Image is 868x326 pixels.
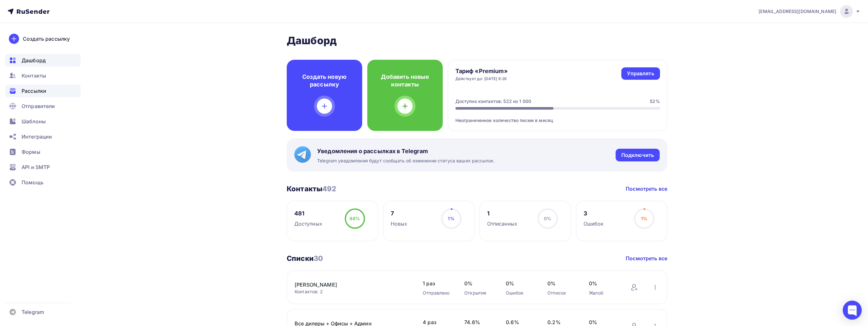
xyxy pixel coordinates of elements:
span: 1% [448,216,454,221]
div: Доступно контактов: 522 из 1 000 [455,98,531,105]
div: Создать рассылку [23,35,70,43]
div: Контактов: 2 [295,289,410,295]
h4: Добавить новые контакты [377,73,433,88]
span: Помощь [22,179,43,186]
span: Дашборд [22,57,46,64]
span: 0% [544,216,551,221]
h4: Тариф «Premium» [455,67,508,75]
a: [EMAIL_ADDRESS][DOMAIN_NAME] [759,5,860,18]
div: Ошибок [584,220,604,228]
a: Отправители [5,100,81,112]
span: 0.2% [547,318,576,326]
div: Подключить [621,152,654,159]
span: Шаблоны [22,118,46,125]
div: Отправлено [423,290,452,296]
span: 0% [547,280,576,287]
span: 1 раз [423,280,452,287]
div: Жалоб [589,290,618,296]
span: 0% [589,318,618,326]
a: Контакты [5,69,81,82]
a: Рассылки [5,85,81,97]
div: Действует до: [DATE] 9:26 [455,76,508,81]
a: [PERSON_NAME] [295,281,402,289]
span: 4 раз [423,318,452,326]
span: Контакты [22,72,46,79]
span: 1% [641,216,647,221]
h3: Списки [287,254,323,263]
span: [EMAIL_ADDRESS][DOMAIN_NAME] [759,8,836,15]
h2: Дашборд [287,34,667,47]
span: 74.6% [464,318,493,326]
span: Telegram уведомления будут сообщать об изменении статуса ваших рассылок. [317,158,495,164]
div: Неограниченное количество писем в месяц [455,110,660,124]
span: 0% [464,280,493,287]
div: Доступных [294,220,322,228]
h4: Создать новую рассылку [297,73,352,88]
span: 30 [314,254,323,262]
a: Посмотреть все [626,185,667,193]
div: Новых [391,220,408,228]
div: 52% [650,98,660,105]
div: 7 [391,210,408,217]
span: 0% [506,280,535,287]
a: Дашборд [5,54,81,67]
span: 98% [349,216,360,221]
span: Уведомления о рассылках в Telegram [317,147,495,155]
span: Telegram [22,308,44,316]
div: Ошибок [506,290,535,296]
span: 492 [322,185,336,193]
span: Интеграции [22,133,52,140]
div: Открытия [464,290,493,296]
a: Посмотреть все [626,255,667,262]
span: Рассылки [22,87,46,95]
span: 0% [589,280,618,287]
div: Отписанных [487,220,517,228]
span: Формы [22,148,40,156]
div: Отписок [547,290,576,296]
span: API и SMTP [22,163,50,171]
span: Отправители [22,102,55,110]
div: 1 [487,210,517,217]
div: 3 [584,210,604,217]
div: 481 [294,210,322,217]
span: 0.6% [506,318,535,326]
div: Управлять [627,70,654,77]
a: Шаблоны [5,115,81,128]
h3: Контакты [287,184,336,193]
a: Формы [5,146,81,158]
